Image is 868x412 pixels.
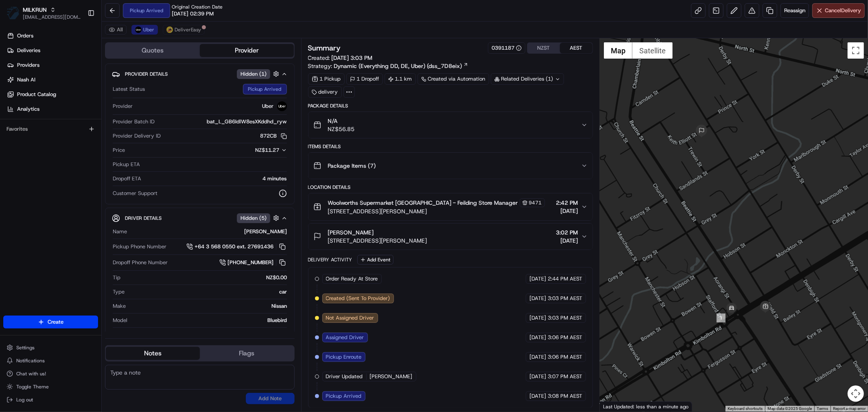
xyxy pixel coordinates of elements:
button: Show street map [604,42,632,59]
span: Customer Support [113,190,157,197]
span: Notifications [16,357,45,364]
button: Provider [200,44,294,57]
button: N/ANZ$56.85 [308,112,593,138]
button: Map camera controls [848,386,864,402]
div: darkblue [129,331,287,338]
a: Terms (opens in new tab) [817,406,828,411]
span: Reassign [784,7,805,14]
span: 3:02 PM [556,228,578,237]
span: bat_L_GB6IdlW8esXKddhd_ryw [207,118,287,125]
div: Related Deliveries (1) [491,73,564,85]
div: NZ$0.00 [124,274,287,281]
a: Open this area in Google Maps (opens a new window) [602,401,629,412]
span: 3:03 PM AEST [548,314,582,322]
img: delivereasy_logo.png [166,26,173,33]
span: Nash AI [17,76,35,83]
span: Price [113,147,125,154]
span: Original Creation Date [172,4,223,10]
span: [PERSON_NAME] [328,228,374,237]
span: [DATE] [529,353,546,361]
span: 3:08 PM AEST [548,392,582,400]
span: 2:44 PM AEST [548,275,582,283]
div: Bluebird [131,317,287,324]
span: Name [113,228,127,235]
div: Delivery Activity [308,256,352,263]
a: Deliveries [3,44,101,57]
a: Providers [3,59,101,72]
button: Woolworths Supermarket [GEOGRAPHIC_DATA] - Feilding Store Manager9471[STREET_ADDRESS][PERSON_NAME... [308,193,593,220]
button: Log out [3,394,98,405]
span: Settings [16,344,35,351]
span: Order Ready At Store [326,275,378,283]
div: Nissan [129,302,287,310]
span: Driver Updated [326,373,363,380]
button: Package Items (7) [308,153,593,179]
span: Uber [262,103,274,110]
span: Woolworths Supermarket [GEOGRAPHIC_DATA] - Feilding Store Manager [328,199,518,207]
span: N/A [328,117,355,125]
button: 872CB [260,132,287,140]
div: 1 Dropoff [346,73,383,85]
span: Model [113,317,127,324]
img: uber-new-logo.jpeg [135,26,142,33]
span: Latest Status [113,85,145,93]
span: Color [113,331,125,338]
button: Driver DetailsHidden (5) [112,211,288,225]
button: [EMAIL_ADDRESS][DOMAIN_NAME] [23,14,81,20]
button: 0391187 [492,44,522,52]
div: [PERSON_NAME] [130,228,287,235]
div: 1 Pickup [308,73,345,85]
a: Orders [3,29,101,42]
button: AEST [560,43,593,53]
button: MILKRUN [23,6,47,14]
span: +64 3 568 0550 ext. 27691436 [195,243,273,250]
span: DeliverEasy [175,26,201,33]
button: [PHONE_NUMBER] [219,258,287,267]
span: Create [48,318,63,326]
span: NZ$11.27 [256,147,280,153]
span: [DATE] [529,392,546,400]
span: Orders [17,32,33,39]
span: Make [113,302,126,310]
button: MILKRUNMILKRUN[EMAIL_ADDRESS][DOMAIN_NAME] [3,3,84,23]
span: Driver Details [125,215,162,221]
span: Hidden ( 5 ) [241,215,267,222]
div: Created via Automation [418,73,489,85]
span: 9471 [529,199,542,206]
button: DeliverEasy [163,25,205,35]
button: Add Event [357,255,394,265]
button: Toggle Theme [3,381,98,392]
div: car [128,288,287,296]
button: Keyboard shortcuts [728,406,763,412]
button: [PERSON_NAME][STREET_ADDRESS][PERSON_NAME]3:02 PM[DATE] [308,224,593,250]
span: Analytics [17,105,39,113]
div: delivery [308,86,342,98]
span: 3:06 PM AEST [548,353,582,361]
a: Analytics [3,103,101,116]
a: Report a map error [833,406,866,411]
span: Dropoff Phone Number [113,259,168,266]
button: Hidden (1) [237,69,281,79]
span: [DATE] 3:03 PM [332,54,373,61]
span: [PERSON_NAME] [370,373,413,380]
span: Pickup Phone Number [113,243,166,250]
button: Quotes [106,44,200,57]
span: Created (Sent To Provider) [326,295,390,302]
span: [DATE] [556,207,578,215]
img: MILKRUN [7,7,20,20]
span: Created: [308,54,373,62]
span: Provider Batch ID [113,118,155,125]
span: Cancel Delivery [825,7,861,14]
span: Hidden ( 1 ) [241,70,267,78]
span: [DATE] [529,334,546,341]
button: Create [3,316,98,329]
span: Uber [143,26,154,33]
span: Providers [17,61,39,69]
button: NZ$11.27 [215,147,287,154]
span: Not Assigned Driver [326,314,374,322]
span: Dynamic (Everything DD, DE, Uber) (dss_7D8eix) [334,62,462,70]
span: [DATE] [556,237,578,245]
div: Location Details [308,184,593,191]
